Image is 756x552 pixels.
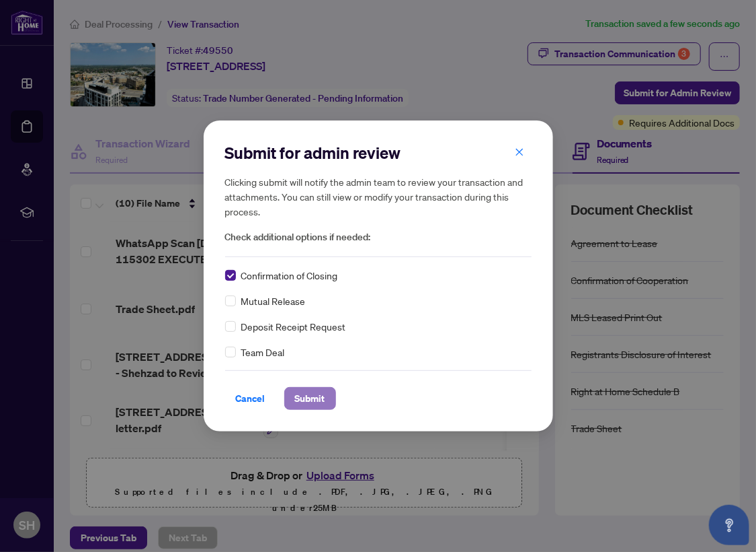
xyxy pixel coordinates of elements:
[241,345,285,359] span: Team Deal
[225,142,532,164] h2: Submit for admin review
[225,174,532,219] h5: Clicking submit will notify the admin team to review your transaction and attachments. You can st...
[241,294,306,308] span: Mutual Release
[225,387,276,410] button: Cancel
[241,268,338,283] span: Confirmation of Closing
[225,230,532,245] span: Check additional options if needed:
[241,319,346,334] span: Deposit Receipt Request
[709,505,749,545] button: Open asap
[295,388,325,409] span: Submit
[236,388,265,409] span: Cancel
[284,387,336,410] button: Submit
[515,147,524,157] span: close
